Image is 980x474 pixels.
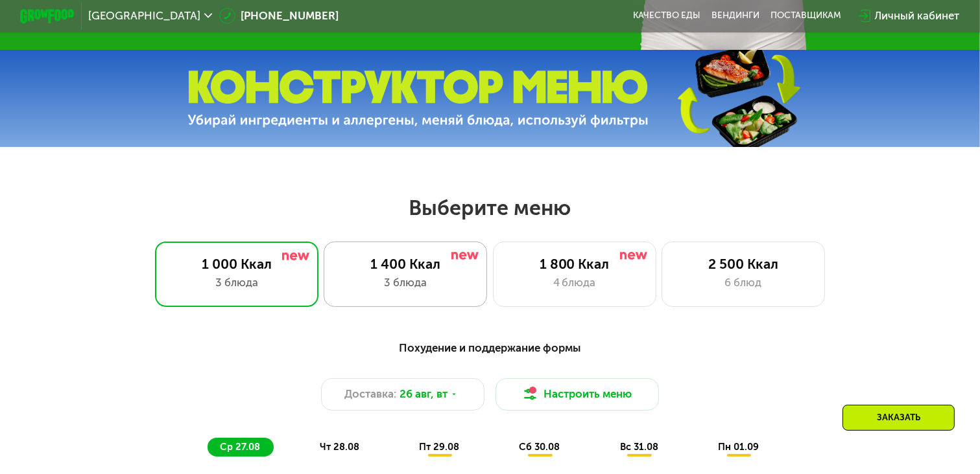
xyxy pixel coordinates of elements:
[875,8,960,24] div: Личный кабинет
[718,441,759,453] span: пн 01.09
[620,441,658,453] span: вс 31.08
[169,275,304,291] div: 3 блюда
[219,8,339,24] a: [PHONE_NUMBER]
[400,386,448,402] span: 26 авг, вт
[711,10,759,21] a: Вендинги
[88,10,200,21] span: [GEOGRAPHIC_DATA]
[520,441,560,453] span: сб 30.08
[220,441,260,453] span: ср 27.08
[338,275,473,291] div: 3 блюда
[338,256,473,272] div: 1 400 Ккал
[320,441,359,453] span: чт 28.08
[43,195,937,221] h2: Выберите меню
[634,10,701,21] a: Качество еды
[419,441,459,453] span: пт 29.08
[771,10,841,21] div: поставщикам
[344,386,396,402] span: Доставка:
[676,256,811,272] div: 2 500 Ккал
[169,256,304,272] div: 1 000 Ккал
[496,378,659,411] button: Настроить меню
[676,275,811,291] div: 6 блюд
[507,275,642,291] div: 4 блюда
[843,405,955,431] div: Заказать
[87,339,892,356] div: Похудение и поддержание формы
[507,256,642,272] div: 1 800 Ккал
